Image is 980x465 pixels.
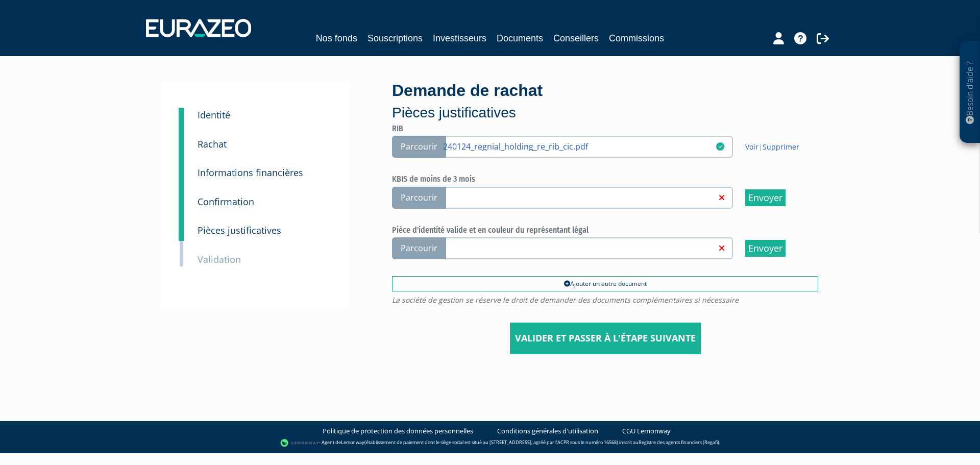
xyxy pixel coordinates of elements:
[198,109,230,121] small: Identité
[392,136,446,158] span: Parcourir
[745,142,799,152] span: |
[198,195,254,208] small: Confirmation
[433,31,486,45] a: Investisseurs
[553,31,599,45] a: Conseillers
[639,439,719,446] a: Registre des agents financiers (Regafi)
[392,226,818,235] h6: Pièce d'identité valide et en couleur du représentant légal
[443,141,716,151] a: 240124_regnial_holding_re_rib_cic.pdf
[323,426,473,436] a: Politique de protection des données personnelles
[146,19,251,37] img: 1732889491-logotype_eurazeo_blanc_rvb.png
[745,189,786,206] input: Envoyer
[964,46,976,138] p: Besoin d'aide ?
[510,323,701,354] input: Valider et passer à l'étape suivante
[367,31,423,45] a: Souscriptions
[392,103,818,123] p: Pièces justificatives
[392,297,818,304] span: La société de gestion se réserve le droit de demander des documents complémentaires si nécessaire
[392,276,818,291] a: Ajouter un autre document
[392,175,818,184] h6: KBIS de moins de 3 mois
[392,124,818,133] h6: RIB
[763,142,799,152] a: Supprimer
[392,79,818,123] div: Demande de rachat
[179,181,184,212] a: 3
[392,187,446,209] span: Parcourir
[497,426,598,436] a: Conditions générales d'utilisation
[10,438,970,448] div: - Agent de (établissement de paiement dont le siège social est situé au [STREET_ADDRESS], agréé p...
[179,209,184,241] a: 4
[179,123,184,155] a: 2
[497,31,543,45] a: Documents
[198,224,281,236] small: Pièces justificatives
[198,138,227,150] small: Rachat
[622,426,671,436] a: CGU Lemonway
[609,31,664,45] a: Commissions
[198,166,303,179] small: Informations financières
[179,108,184,128] a: 1
[745,142,758,152] a: Voir
[341,439,364,446] a: Lemonway
[280,438,320,448] img: logo-lemonway.png
[392,237,446,259] span: Parcourir
[198,253,241,265] small: Validation
[316,31,357,45] a: Nos fonds
[716,142,724,151] i: 13/10/2025 12:27
[179,152,184,183] a: 3
[745,240,786,257] input: Envoyer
